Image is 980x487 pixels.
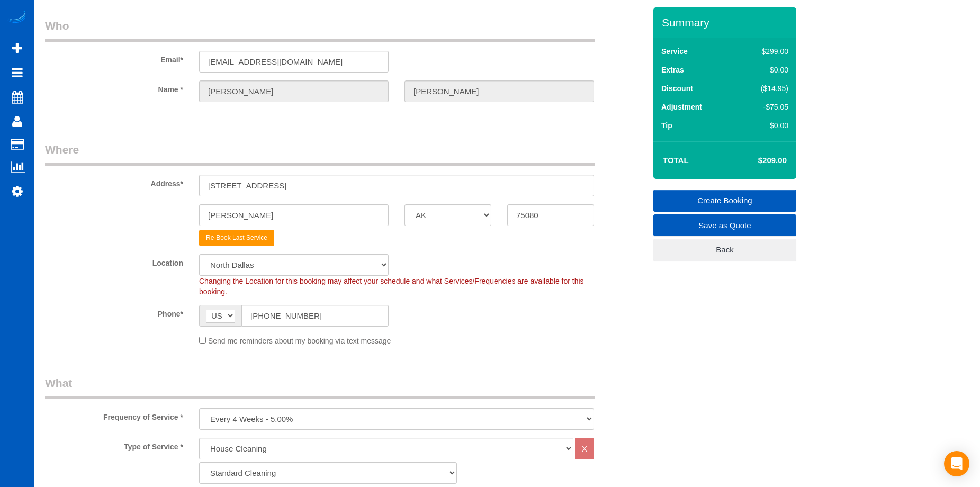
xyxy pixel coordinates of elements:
img: Automaid Logo [6,11,28,25]
div: $299.00 [739,46,788,57]
label: Type of Service * [37,438,191,452]
label: Phone* [37,305,191,319]
label: Discount [661,83,693,94]
label: Email* [37,51,191,65]
input: Email* [199,51,389,73]
input: Last Name* [404,80,594,102]
legend: Who [45,18,595,42]
h3: Summary [662,16,791,29]
div: $0.00 [739,120,788,131]
label: Name * [37,80,191,95]
input: Zip Code* [507,204,594,226]
input: Phone* [241,305,389,327]
a: Create Booking [653,190,796,212]
label: Extras [661,65,684,75]
div: Open Intercom Messenger [944,451,969,476]
input: City* [199,204,389,226]
label: Service [661,46,688,57]
span: Changing the Location for this booking may affect your schedule and what Services/Frequencies are... [199,277,584,296]
label: Address* [37,175,191,189]
label: Adjustment [661,102,702,112]
label: Tip [661,120,672,131]
div: -$75.05 [739,102,788,112]
a: Back [653,239,796,261]
label: Frequency of Service * [37,408,191,422]
div: ($14.95) [739,83,788,94]
legend: What [45,375,595,399]
a: Save as Quote [653,214,796,237]
span: Send me reminders about my booking via text message [208,337,391,345]
strong: Total [663,156,689,165]
label: Location [37,254,191,268]
h4: $209.00 [726,156,787,165]
button: Re-Book Last Service [199,230,274,246]
div: $0.00 [739,65,788,75]
input: First Name* [199,80,389,102]
legend: Where [45,142,595,166]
